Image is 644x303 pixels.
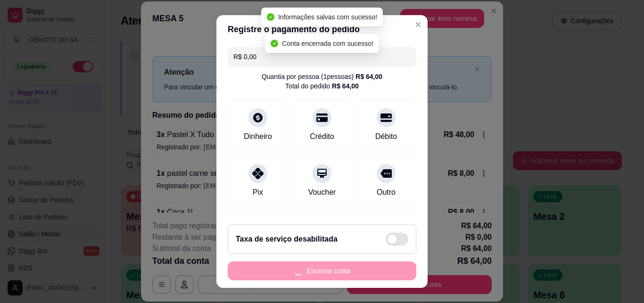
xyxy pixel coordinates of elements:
[310,131,334,142] div: Crédito
[411,17,426,32] button: Close
[236,234,338,245] h2: Taxa de serviço desabilitada
[377,187,396,198] div: Outro
[278,13,377,21] span: Informações salvas com sucesso!
[282,40,373,47] span: Conta encerrada com sucesso!
[262,72,382,81] div: Quantia por pessoa ( 1 pessoas)
[285,81,359,91] div: Total do pedido
[308,187,336,198] div: Voucher
[375,131,397,142] div: Débito
[244,131,272,142] div: Dinheiro
[233,47,411,66] input: Ex.: hambúrguer de cordeiro
[271,40,278,47] span: check-circle
[332,81,359,91] div: R$ 64,00
[216,15,428,43] header: Registre o pagamento do pedido
[267,13,274,21] span: check-circle
[253,187,263,198] div: Pix
[355,72,382,81] div: R$ 64,00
